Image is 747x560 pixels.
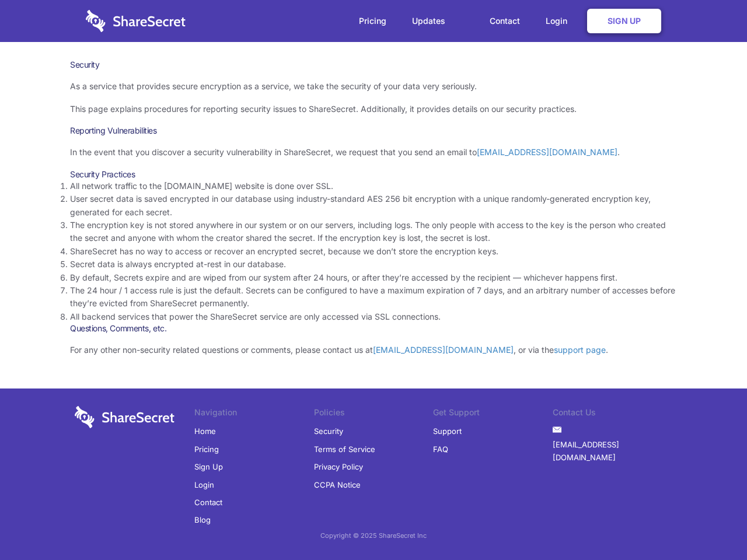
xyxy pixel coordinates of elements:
[70,80,677,93] p: As a service that provides secure encryption as a service, we take the security of your data very...
[194,476,214,494] a: Login
[433,422,462,440] a: Support
[433,440,448,458] a: FAQ
[194,511,211,528] a: Blog
[70,146,677,159] p: In the event that you discover a security vulnerability in ShareSecret, we request that you send ...
[314,422,343,440] a: Security
[86,10,186,32] img: logo-wordmark-white-trans-d4663122ce5f474addd5e946df7df03e33cb6a1c49d2221995e7729f52c070b2.svg
[70,219,677,245] li: The encryption key is not stored anywhere in our system or on our servers, including logs. The on...
[347,3,398,39] a: Pricing
[194,458,223,475] a: Sign Up
[70,60,677,70] h1: Security
[70,125,677,136] h3: Reporting Vulnerabilities
[314,440,375,458] a: Terms of Service
[433,406,553,422] li: Get Support
[373,345,514,355] a: [EMAIL_ADDRESS][DOMAIN_NAME]
[70,245,677,258] li: ShareSecret has no way to access or recover an encrypted secret, because we don’t store the encry...
[194,406,314,422] li: Navigation
[553,436,672,467] a: [EMAIL_ADDRESS][DOMAIN_NAME]
[477,147,617,157] a: [EMAIL_ADDRESS][DOMAIN_NAME]
[534,3,585,39] a: Login
[70,284,677,310] li: The 24 hour / 1 access rule is just the default. Secrets can be configured to have a maximum expi...
[314,406,434,422] li: Policies
[314,476,361,494] a: CCPA Notice
[70,258,677,271] li: Secret data is always encrypted at-rest in our database.
[70,271,677,284] li: By default, Secrets expire and are wiped from our system after 24 hours, or after they’re accesse...
[70,310,677,323] li: All backend services that power the ShareSecret service are only accessed via SSL connections.
[478,3,532,39] a: Contact
[70,103,677,116] p: This page explains procedures for reporting security issues to ShareSecret. Additionally, it prov...
[554,345,606,355] a: support page
[314,458,363,475] a: Privacy Policy
[194,494,222,511] a: Contact
[75,406,174,428] img: logo-wordmark-white-trans-d4663122ce5f474addd5e946df7df03e33cb6a1c49d2221995e7729f52c070b2.svg
[70,192,677,219] li: User secret data is saved encrypted in our database using industry-standard AES 256 bit encryptio...
[70,180,677,192] li: All network traffic to the [DOMAIN_NAME] website is done over SSL.
[70,323,677,334] h3: Questions, Comments, etc.
[194,440,219,458] a: Pricing
[587,9,661,33] a: Sign Up
[553,406,672,422] li: Contact Us
[194,422,216,440] a: Home
[70,344,677,356] p: For any other non-security related questions or comments, please contact us at , or via the .
[70,169,677,180] h3: Security Practices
